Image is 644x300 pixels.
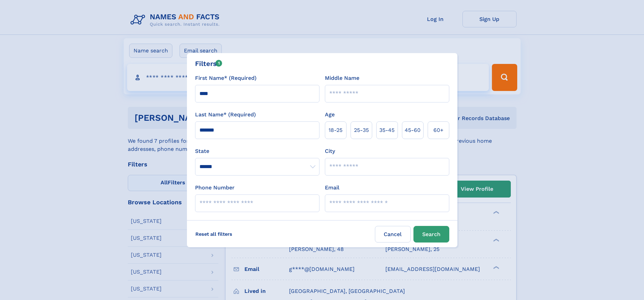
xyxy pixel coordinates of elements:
span: 25‑35 [354,126,369,134]
label: Reset all filters [191,226,237,242]
label: Cancel [375,226,411,243]
span: 18‑25 [329,126,342,134]
label: State [195,147,319,155]
label: Email [325,184,339,192]
span: 45‑60 [405,126,421,134]
button: Search [413,226,449,243]
label: Last Name* (Required) [195,111,256,119]
label: Phone Number [195,184,235,192]
span: 35‑45 [379,126,395,134]
label: First Name* (Required) [195,74,257,82]
label: Age [325,111,335,119]
label: City [325,147,335,155]
span: 60+ [433,126,444,134]
label: Middle Name [325,74,359,82]
div: Filters [195,59,222,69]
